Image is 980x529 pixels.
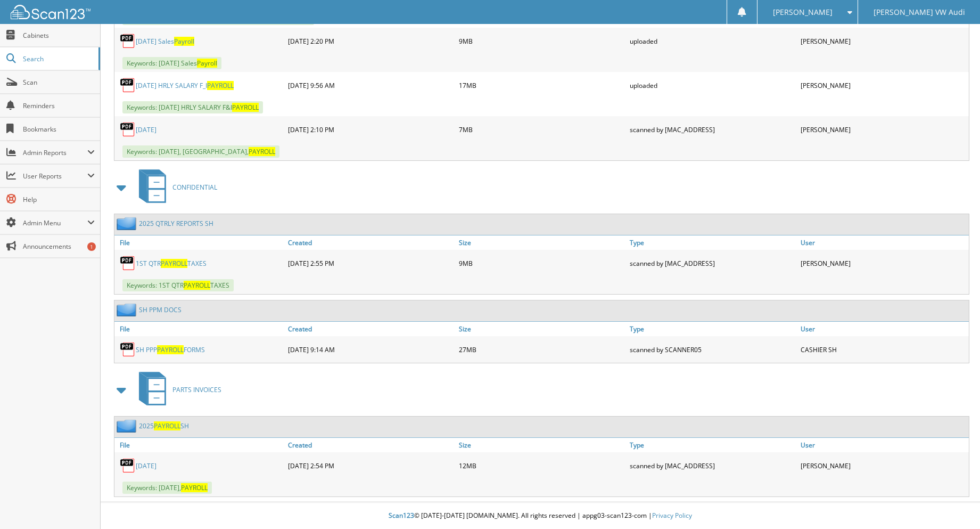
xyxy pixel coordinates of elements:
div: © [DATE]-[DATE] [DOMAIN_NAME]. All rights reserved | appg03-scan123-com | [101,503,980,529]
span: CONFIDENTIAL [172,183,217,192]
span: Payroll [197,59,217,68]
div: 17MB [456,75,627,96]
span: Keywords: [DATE], [GEOGRAPHIC_DATA], [122,145,279,158]
span: Scan123 [389,511,414,520]
img: PDF.png [120,255,136,271]
img: PDF.png [120,33,136,49]
div: [PERSON_NAME] [798,455,969,476]
a: Created [285,438,456,452]
span: PAYROLL [249,147,275,156]
div: uploaded [627,75,798,96]
div: [PERSON_NAME] [798,75,969,96]
div: scanned by [MAC_ADDRESS] [627,455,798,476]
a: Type [627,235,798,250]
a: CONFIDENTIAL [133,166,217,208]
div: 9MB [456,30,627,52]
div: 9MB [456,253,627,274]
div: [DATE] 2:54 PM [285,455,456,476]
img: PDF.png [120,77,136,93]
span: PAYROLL [232,103,259,112]
div: 27MB [456,339,627,360]
a: Created [285,322,456,336]
a: Created [285,235,456,250]
span: Reminders [23,101,95,110]
span: Payroll [174,37,194,46]
div: [DATE] 9:56 AM [285,75,456,96]
a: Size [456,438,627,452]
span: Admin Menu [23,218,87,227]
div: 12MB [456,455,627,476]
a: Type [627,322,798,336]
div: 1 [87,242,96,251]
div: [PERSON_NAME] [798,119,969,140]
div: [DATE] 2:55 PM [285,253,456,274]
img: folder2.png [117,419,139,433]
div: uploaded [627,30,798,52]
span: PAYROLL [157,345,184,354]
span: Keywords: [DATE], [122,482,212,494]
span: Keywords: [DATE] Sales [122,57,221,69]
div: [PERSON_NAME] [798,253,969,274]
a: Privacy Policy [652,511,692,520]
a: 1ST QTRPAYROLLTAXES [136,259,207,268]
a: [DATE] SalesPayroll [136,37,194,46]
span: Keywords: 1ST QTR TAXES [122,279,234,291]
a: File [114,322,285,336]
a: SH PPM DOCS [139,305,182,314]
span: PAYROLL [181,483,208,492]
div: [DATE] 2:20 PM [285,30,456,52]
span: PAYROLL [154,421,180,430]
a: Type [627,438,798,452]
a: SH PPPPAYROLLFORMS [136,345,205,354]
div: 7MB [456,119,627,140]
span: PAYROLL [184,281,210,290]
a: Size [456,322,627,336]
div: scanned by [MAC_ADDRESS] [627,253,798,274]
a: User [798,438,969,452]
a: Size [456,235,627,250]
div: CASHIER SH [798,339,969,360]
span: Announcements [23,242,95,251]
a: [DATE] [136,461,157,470]
span: PARTS INVOICES [172,385,221,394]
span: [PERSON_NAME] [773,9,833,15]
span: Scan [23,78,95,87]
a: User [798,235,969,250]
span: Help [23,195,95,204]
img: PDF.png [120,121,136,137]
span: PAYROLL [207,81,234,90]
span: Admin Reports [23,148,87,157]
span: Keywords: [DATE] HRLY SALARY F&I [122,101,263,113]
div: [DATE] 2:10 PM [285,119,456,140]
div: [PERSON_NAME] [798,30,969,52]
img: PDF.png [120,341,136,357]
span: Search [23,54,93,63]
a: [DATE] [136,125,157,134]
img: PDF.png [120,458,136,474]
a: User [798,322,969,336]
a: 2025PAYROLLSH [139,421,189,430]
span: Cabinets [23,31,95,40]
span: User Reports [23,172,87,181]
span: [PERSON_NAME] VW Audi [874,9,965,15]
a: File [114,438,285,452]
img: folder2.png [117,217,139,230]
img: folder2.png [117,303,139,316]
span: Bookmarks [23,125,95,134]
div: scanned by SCANNER05 [627,339,798,360]
div: scanned by [MAC_ADDRESS] [627,119,798,140]
div: [DATE] 9:14 AM [285,339,456,360]
a: [DATE] HRLY SALARY F_IPAYROLL [136,81,234,90]
a: 2025 QTRLY REPORTS SH [139,219,213,228]
span: PAYROLL [161,259,187,268]
a: PARTS INVOICES [133,369,221,411]
img: scan123-logo-white.svg [11,5,90,19]
a: File [114,235,285,250]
